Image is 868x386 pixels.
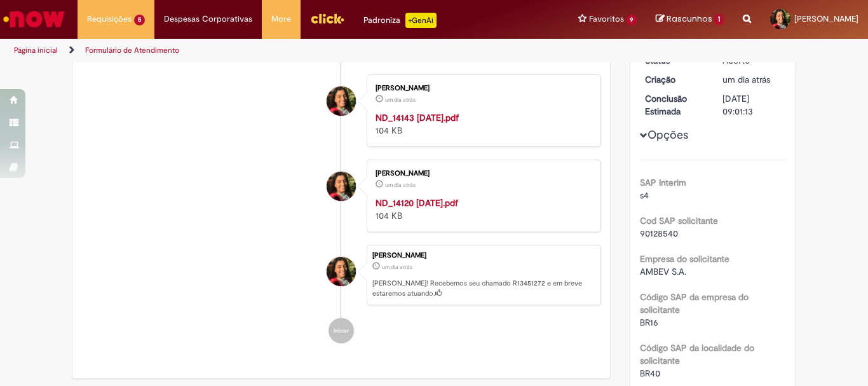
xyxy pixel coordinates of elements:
[640,266,686,277] span: AMBEV S.A.
[376,112,459,123] a: ND_14143 [DATE].pdf
[85,45,179,55] a: Formulário de Atendimento
[271,13,291,25] span: More
[372,252,593,259] div: [PERSON_NAME]
[722,74,770,85] time: 27/08/2025 10:01:09
[376,197,458,209] a: ND_14120 [DATE].pdf
[327,257,356,286] div: Maria Clara da Silva Oliveira
[656,13,724,25] a: Rascunhos
[640,368,660,379] span: BR40
[385,96,416,104] span: um dia atrás
[640,291,749,315] b: Código SAP da empresa do solicitante
[640,215,718,226] b: Cod SAP solicitante
[327,172,356,201] div: Maria Clara da Silva Oliveira
[376,196,587,222] div: 104 KB
[382,263,412,271] span: um dia atrás
[640,228,678,239] span: 90128540
[10,39,569,62] ul: Trilhas de página
[385,181,416,189] span: um dia atrás
[640,253,729,265] b: Empresa do solicitante
[640,190,649,201] span: s4
[372,279,593,298] p: [PERSON_NAME]! Recebemos seu chamado R13451272 e em breve estaremos atuando.
[310,9,344,28] img: click_logo_yellow_360x200.png
[722,73,782,86] div: 27/08/2025 10:01:09
[385,181,416,189] time: 27/08/2025 10:00:58
[640,177,686,188] b: SAP Interim
[667,13,712,25] span: Rascunhos
[14,45,58,55] a: Página inicial
[722,74,770,85] span: um dia atrás
[794,13,858,24] span: [PERSON_NAME]
[714,14,724,25] span: 1
[1,6,67,32] img: ServiceNow
[640,342,754,366] b: Código SAP da localidade do solicitante
[376,170,587,177] div: [PERSON_NAME]
[376,85,587,92] div: [PERSON_NAME]
[82,245,600,306] li: Maria Clara da Silva Oliveira
[327,86,356,116] div: Maria Clara da Silva Oliveira
[722,92,782,118] div: [DATE] 09:01:13
[87,13,132,25] span: Requisições
[640,317,658,328] span: BR16
[382,263,412,271] time: 27/08/2025 10:01:09
[405,13,437,28] p: +GenAi
[635,92,714,118] dt: Conclusão Estimada
[589,13,624,25] span: Favoritos
[627,15,637,25] span: 9
[385,96,416,104] time: 27/08/2025 10:00:59
[134,15,145,25] span: 5
[82,62,600,357] ul: Histórico de tíquete
[376,111,587,137] div: 104 KB
[164,13,252,25] span: Despesas Corporativas
[363,13,437,28] div: Padroniza
[635,73,714,86] dt: Criação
